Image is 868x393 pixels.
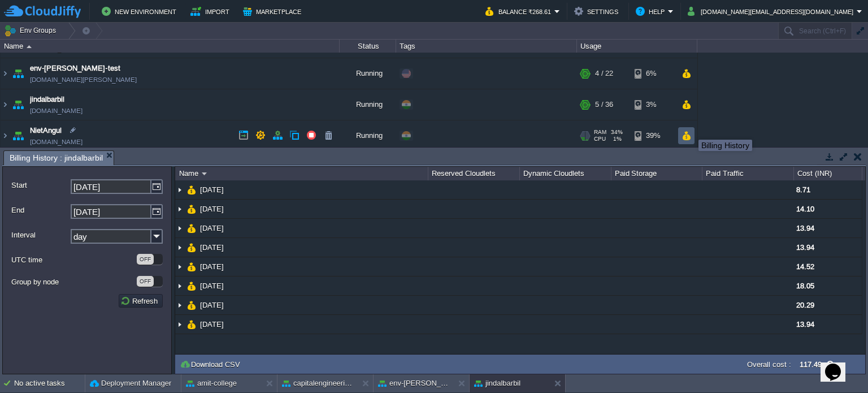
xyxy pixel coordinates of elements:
[747,360,791,369] label: Overall cost :
[199,204,225,214] a: [DATE]
[187,257,196,276] img: AMDAwAAAACH5BAEAAAAALAAAAAABAAEAAAICRAEAOw==
[1,89,10,120] img: AMDAwAAAACH5BAEAAAAALAAAAAABAAEAAAICRAEAOw==
[175,315,184,334] img: AMDAwAAAACH5BAEAAAAALAAAAAABAAEAAAICRAEAOw==
[30,94,64,105] a: jindalbarbil
[27,45,32,48] img: AMDAwAAAACH5BAEAAAAALAAAAAABAAEAAAICRAEAOw==
[636,5,668,18] button: Help
[340,58,396,89] div: Running
[187,296,196,314] img: AMDAwAAAACH5BAEAAAAALAAAAAABAAEAAAICRAEAOw==
[340,40,396,53] div: Status
[282,378,353,389] button: capitalengineeringcollege
[378,378,449,389] button: env-[PERSON_NAME]-test
[90,378,171,389] button: Deployment Manager
[187,238,196,257] img: AMDAwAAAACH5BAEAAAAALAAAAAABAAEAAAICRAEAOw==
[199,185,225,195] a: [DATE]
[429,167,519,180] div: Reserved Cloudlets
[10,120,26,151] img: AMDAwAAAACH5BAEAAAAALAAAAAABAAEAAAICRAEAOw==
[595,89,613,120] div: 5 / 36
[186,378,237,389] button: amit-college
[175,219,184,237] img: AMDAwAAAACH5BAEAAAAALAAAAAABAAEAAAICRAEAOw==
[199,319,225,329] a: [DATE]
[187,315,196,334] img: AMDAwAAAACH5BAEAAAAALAAAAAABAAEAAAICRAEAOw==
[120,296,161,306] button: Refresh
[180,359,244,369] button: Download CSV
[796,205,814,213] span: 14.10
[137,276,154,287] div: OFF
[175,238,184,257] img: AMDAwAAAACH5BAEAAAAALAAAAAABAAEAAAICRAEAOw==
[4,5,81,19] img: CloudJiffy
[796,243,814,252] span: 13.94
[612,167,702,180] div: Paid Storage
[1,40,339,53] div: Name
[635,58,671,89] div: 6%
[796,224,814,232] span: 13.94
[30,125,62,136] span: NietAngul
[796,320,814,329] span: 13.94
[635,89,671,120] div: 3%
[176,167,428,180] div: Name
[190,5,233,18] button: Import
[611,129,623,136] span: 34%
[635,120,671,151] div: 39%
[474,378,520,389] button: jindalbarbil
[796,262,814,271] span: 14.52
[199,300,225,310] a: [DATE]
[11,179,70,191] label: Start
[340,120,396,151] div: Running
[187,200,196,218] img: AMDAwAAAACH5BAEAAAAALAAAAAABAAEAAAICRAEAOw==
[137,254,154,265] div: OFF
[397,40,576,53] div: Tags
[10,58,26,89] img: AMDAwAAAACH5BAEAAAAALAAAAAABAAEAAAICRAEAOw==
[187,277,196,295] img: AMDAwAAAACH5BAEAAAAALAAAAAABAAEAAAICRAEAOw==
[578,40,697,53] div: Usage
[175,200,184,218] img: AMDAwAAAACH5BAEAAAAALAAAAAABAAEAAAICRAEAOw==
[701,141,749,150] div: Billing History
[1,58,10,89] img: AMDAwAAAACH5BAEAAAAALAAAAAABAAEAAAICRAEAOw==
[202,172,207,175] img: AMDAwAAAACH5BAEAAAAALAAAAAABAAEAAAICRAEAOw==
[187,180,196,199] img: AMDAwAAAACH5BAEAAAAALAAAAAABAAEAAAICRAEAOw==
[199,281,225,291] a: [DATE]
[175,180,184,199] img: AMDAwAAAACH5BAEAAAAALAAAAAABAAEAAAICRAEAOw==
[594,129,606,136] span: RAM
[796,282,814,290] span: 18.05
[796,185,810,194] span: 8.71
[610,136,622,142] span: 1%
[796,301,814,309] span: 20.29
[340,89,396,120] div: Running
[485,5,554,18] button: Balance ₹268.61
[175,257,184,276] img: AMDAwAAAACH5BAEAAAAALAAAAAABAAEAAAICRAEAOw==
[11,229,70,241] label: Interval
[574,5,622,18] button: Settings
[520,167,611,180] div: Dynamic Cloudlets
[795,167,862,180] div: Cost (INR)
[594,136,606,142] span: CPU
[821,348,857,382] iframe: chat widget
[1,120,10,151] img: AMDAwAAAACH5BAEAAAAALAAAAAABAAEAAAICRAEAOw==
[175,296,184,314] img: AMDAwAAAACH5BAEAAAAALAAAAAABAAEAAAICRAEAOw==
[688,5,857,18] button: [DOMAIN_NAME][EMAIL_ADDRESS][DOMAIN_NAME]
[4,23,60,38] button: Env Groups
[199,243,225,252] a: [DATE]
[11,254,136,266] label: UTC time
[199,223,225,233] a: [DATE]
[800,360,822,369] label: 117.49
[187,219,196,237] img: AMDAwAAAACH5BAEAAAAALAAAAAABAAEAAAICRAEAOw==
[102,5,180,18] button: New Environment
[595,58,613,89] div: 4 / 22
[175,277,184,295] img: AMDAwAAAACH5BAEAAAAALAAAAAABAAEAAAICRAEAOw==
[30,63,120,74] a: env-[PERSON_NAME]-test
[30,74,137,85] a: [DOMAIN_NAME][PERSON_NAME]
[14,374,85,392] div: No active tasks
[11,204,70,216] label: End
[199,262,225,271] a: [DATE]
